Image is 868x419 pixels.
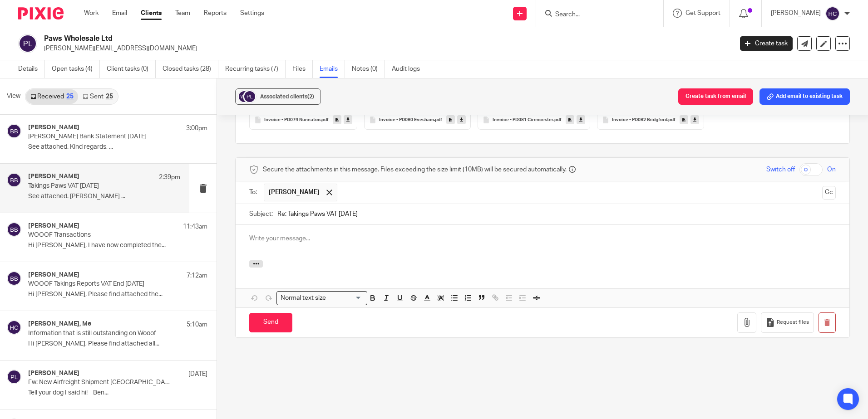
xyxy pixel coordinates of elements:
[28,124,79,132] h4: [PERSON_NAME]
[175,9,190,18] a: Team
[235,88,321,105] button: Associated clients(2)
[597,110,704,130] button: Invoice - PD082 Bridgford.pdf
[7,320,21,335] img: svg%3E
[28,280,172,288] p: WOOOF Takings Reports VAT End [DATE]
[5,79,130,84] a: [PERSON_NAME][EMAIL_ADDRESS][DOMAIN_NAME]
[249,110,357,130] button: Invoice - PD079 Nuneaton.pdf
[292,60,313,78] a: Files
[7,124,21,138] img: svg%3E
[243,90,256,103] img: svg%3E
[28,133,172,141] p: [PERSON_NAME] Bank Statement [DATE]
[28,222,79,230] h4: [PERSON_NAME]
[28,330,172,337] p: Information that is still outstanding on Wooof
[822,186,836,200] button: Cc
[187,320,207,329] p: 5:10am
[249,209,273,219] label: Subject:
[28,379,172,386] p: Fw: New Airfreight Shipment [GEOGRAPHIC_DATA] to [GEOGRAPHIC_DATA] - Paws Wholesale [US_VEHICLE_I...
[249,188,259,197] label: To:
[478,110,590,130] button: Invoice - PD081 Cirencester.pdf
[183,222,207,231] p: 11:43am
[28,242,207,249] p: Hi [PERSON_NAME], I have now completed the...
[379,117,434,123] span: Invoice - PD080 Evesham
[264,117,321,123] span: Invoice - PD079 Nuneaton
[827,165,836,174] span: On
[159,173,180,182] p: 2:39pm
[237,90,251,103] img: svg%3E
[163,60,218,78] a: Closed tasks (28)
[26,89,78,104] a: Received25
[240,9,264,18] a: Settings
[28,173,79,180] h4: [PERSON_NAME]
[364,110,471,130] button: Invoice - PD080 Evesham.pdf
[186,124,207,133] p: 3:00pm
[7,173,21,187] img: svg%3E
[28,231,172,239] p: WOOOF Transactions
[307,94,314,99] span: (2)
[667,117,676,123] span: .pdf
[678,88,753,105] button: Create task from email
[7,222,21,237] img: svg%3E
[352,60,385,78] a: Notes (0)
[321,117,329,123] span: .pdf
[279,293,328,303] span: Normal text size
[740,36,793,51] a: Create task
[28,370,79,377] h4: [PERSON_NAME]
[18,34,37,53] img: svg%3E
[7,92,20,101] span: View
[28,143,207,151] p: See attached. Kind regards, ...
[260,94,314,99] span: Associated clients
[84,9,99,18] a: Work
[771,9,821,18] p: [PERSON_NAME]
[107,60,156,78] a: Client tasks (0)
[766,165,795,174] span: Switch off
[66,93,74,100] div: 25
[141,9,162,18] a: Clients
[28,320,91,328] h4: [PERSON_NAME], Me
[759,88,850,105] button: Add email to existing task
[320,60,345,78] a: Emails
[28,271,79,279] h4: [PERSON_NAME]
[28,182,150,190] p: Takings Paws VAT [DATE]
[263,165,567,174] span: Secure the attachments in this message. Files exceeding the size limit (10MB) will be secured aut...
[276,291,367,305] div: Search for option
[493,117,553,123] span: Invoice - PD081 Cirencester
[434,117,442,123] span: .pdf
[204,9,227,18] a: Reports
[44,34,590,44] h2: Paws Wholesale Ltd
[18,60,45,78] a: Details
[28,291,207,298] p: Hi [PERSON_NAME], Please find attached the...
[554,11,636,19] input: Search
[329,293,362,303] input: Search for option
[7,271,21,286] img: svg%3E
[612,117,667,123] span: Invoice - PD082 Bridgford
[52,60,100,78] a: Open tasks (4)
[269,188,320,197] span: [PERSON_NAME]
[686,10,720,16] span: Get Support
[392,60,427,78] a: Audit logs
[188,370,207,379] p: [DATE]
[112,9,127,18] a: Email
[761,312,814,333] button: Request files
[18,7,64,19] img: Pixie
[777,319,809,326] span: Request files
[249,313,292,332] input: Send
[553,117,562,123] span: .pdf
[28,389,207,397] p: Tell your dog I said hi! Ben...
[225,60,286,78] a: Recurring tasks (7)
[187,271,207,280] p: 7:12am
[28,193,180,200] p: See attached. [PERSON_NAME] ...
[28,340,207,348] p: Hi [PERSON_NAME], Please find attached all...
[106,93,113,100] div: 25
[825,6,840,21] img: svg%3E
[44,44,726,53] p: [PERSON_NAME][EMAIL_ADDRESS][DOMAIN_NAME]
[78,89,117,104] a: Sent25
[7,370,21,384] img: svg%3E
